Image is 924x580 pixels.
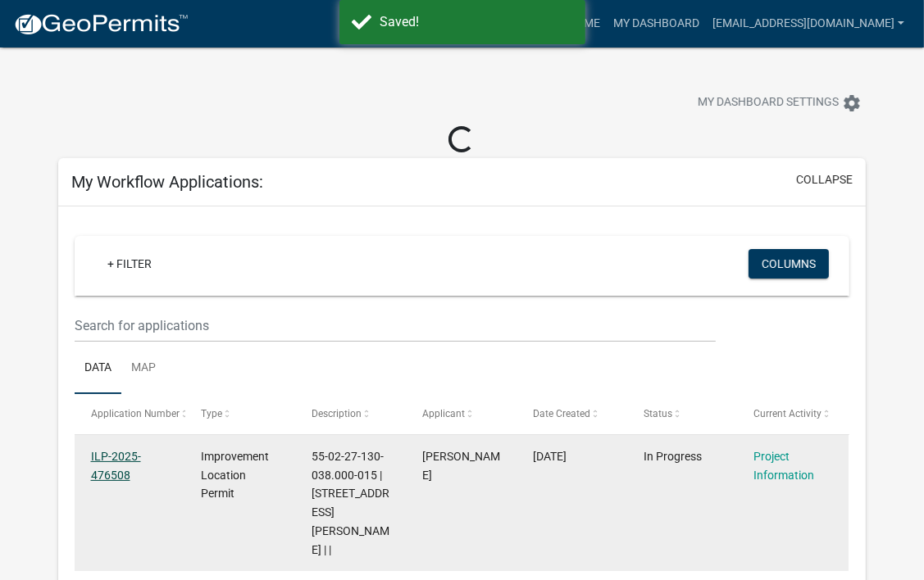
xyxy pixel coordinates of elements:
[380,12,573,32] div: Saved!
[185,394,296,433] datatable-header-cell: Type
[75,309,716,342] input: Search for applications
[644,450,702,463] span: In Progress
[407,394,517,433] datatable-header-cell: Applicant
[71,172,263,192] h5: My Workflow Applications:
[738,394,849,433] datatable-header-cell: Current Activity
[796,171,853,188] button: collapse
[422,450,500,482] span: Cindy Thrasher
[75,342,121,395] a: Data
[91,450,141,482] a: ILP-2025-476508
[533,450,567,463] span: 09/10/2025
[201,408,222,419] span: Type
[754,408,822,419] span: Current Activity
[312,450,389,556] span: 55-02-27-130-038.000-015 | 13843 N KENNARD WAY | |
[121,342,166,395] a: Map
[517,394,628,433] datatable-header-cell: Date Created
[312,408,362,419] span: Description
[698,93,839,113] span: My Dashboard Settings
[296,394,407,433] datatable-header-cell: Description
[628,394,739,433] datatable-header-cell: Status
[706,8,911,39] a: [EMAIL_ADDRESS][DOMAIN_NAME]
[94,249,165,279] a: + Filter
[91,408,180,419] span: Application Number
[685,87,875,119] button: My Dashboard Settingssettings
[749,249,829,279] button: Columns
[842,93,862,113] i: settings
[607,8,706,39] a: My Dashboard
[75,394,185,433] datatable-header-cell: Application Number
[533,408,590,419] span: Date Created
[422,408,465,419] span: Applicant
[644,408,672,419] span: Status
[754,450,815,482] a: Project Information
[201,450,269,501] span: Improvement Location Permit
